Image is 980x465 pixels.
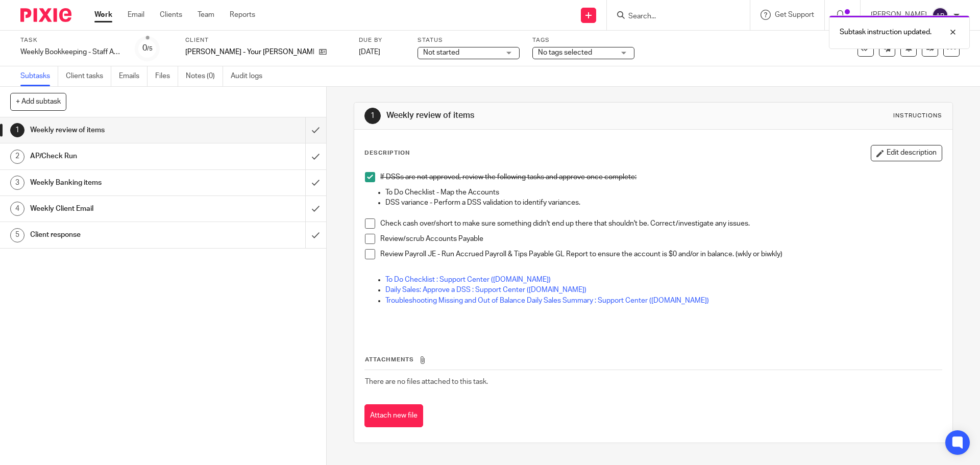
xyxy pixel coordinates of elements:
[30,175,207,190] h1: Weekly Banking items
[385,198,941,208] p: DSS variance - Perform a DSS validation to identify variances.
[198,10,214,20] a: Team
[128,10,144,20] a: Email
[147,46,153,52] small: /5
[380,234,941,244] p: Review/scrub Accounts Payable
[231,66,270,86] a: Audit logs
[10,176,24,190] div: 3
[30,123,207,138] h1: Weekly review of items
[30,201,207,216] h1: Weekly Client Email
[932,7,948,23] img: svg%3E
[66,66,111,86] a: Client tasks
[364,149,410,157] p: Description
[365,357,414,362] span: Attachments
[20,47,122,57] div: Weekly Bookkeeping - Staff Accountant - YPJ
[30,149,207,164] h1: AP/Check Run
[840,27,932,37] p: Subtask instruction updated.
[364,404,423,427] button: Attach new file
[20,66,58,86] a: Subtasks
[155,66,178,86] a: Files
[20,8,71,22] img: Pixie
[160,10,182,20] a: Clients
[418,36,520,44] label: Status
[359,36,405,44] label: Due by
[871,145,942,161] button: Edit description
[385,297,709,304] a: Troubleshooting Missing and Out of Balance Daily Sales Summary : Support Center ([DOMAIN_NAME])
[10,228,24,242] div: 5
[893,112,942,120] div: Instructions
[186,66,223,86] a: Notes (0)
[10,123,24,137] div: 1
[423,49,459,56] span: Not started
[94,10,112,20] a: Work
[380,249,941,259] p: Review Payroll JE - Run Accrued Payroll & Tips Payable GL Report to ensure the account is $0 and/...
[359,48,380,56] span: [DATE]
[10,93,66,110] button: + Add subtask
[10,150,24,164] div: 2
[10,202,24,216] div: 4
[364,108,381,124] div: 1
[185,47,314,57] p: [PERSON_NAME] - Your [PERSON_NAME] LLC
[385,286,586,293] a: Daily Sales: Approve a DSS : Support Center ([DOMAIN_NAME])
[142,42,153,54] div: 0
[30,227,207,242] h1: Client response
[385,276,551,283] a: To Do Checklist : Support Center ([DOMAIN_NAME])
[119,66,148,86] a: Emails
[380,218,941,229] p: Check cash over/short to make sure something didn't end up there that shouldn't be. Correct/inves...
[385,187,941,198] p: To Do Checklist - Map the Accounts
[538,49,592,56] span: No tags selected
[20,36,122,44] label: Task
[230,10,255,20] a: Reports
[386,110,675,121] h1: Weekly review of items
[185,36,346,44] label: Client
[365,378,488,385] span: There are no files attached to this task.
[380,172,941,182] p: If DSSs are not approved, review the following tasks and approve once complete:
